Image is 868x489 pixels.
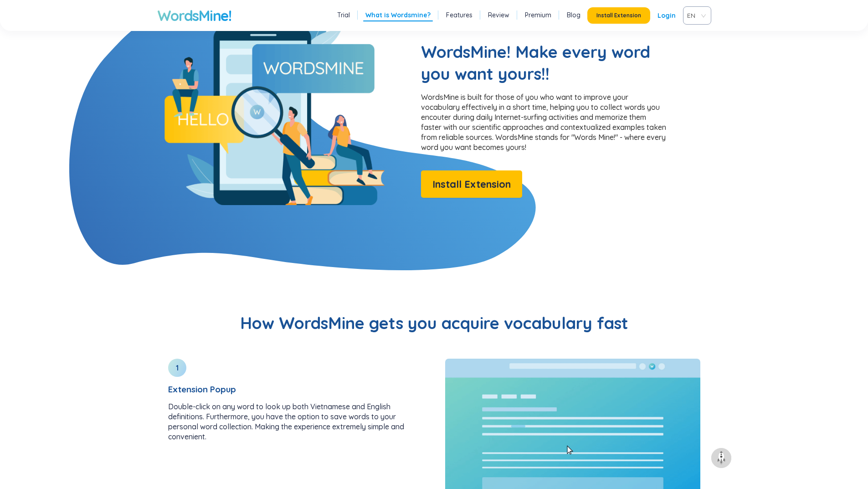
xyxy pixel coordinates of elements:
[567,10,580,20] a: Blog
[421,170,522,198] button: Install Extension
[714,451,729,465] img: to top
[446,10,473,20] a: Features
[337,10,350,20] a: Trial
[168,359,186,377] div: 1
[488,10,509,20] a: Review
[157,6,231,25] a: WordsMine!
[168,401,423,442] p: Double-click on any word to look up both Vietnamese and English definitions. Furthermore, you hav...
[432,176,511,192] span: Install Extension
[168,384,423,394] h3: Extension Popup
[157,312,711,334] h2: How WordsMine gets you acquire vocabulary fast
[596,12,641,19] span: Install Extension
[525,10,551,20] a: Premium
[657,7,676,24] a: Login
[365,10,431,20] a: What is Wordsmine?
[421,92,667,152] p: WordsMine is built for those of you who want to improve your vocabulary effectively in a short ti...
[587,7,650,24] button: Install Extension
[421,41,667,85] h2: WordsMine! Make every word you want yours!!
[687,9,704,22] span: VIE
